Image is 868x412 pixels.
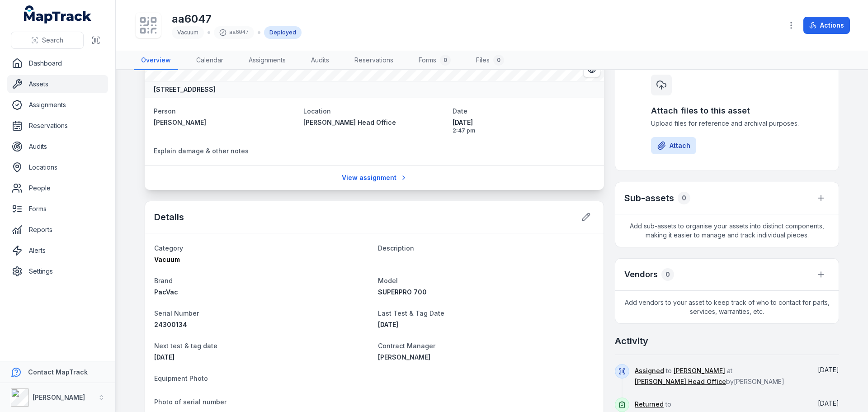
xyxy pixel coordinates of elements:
span: Vacuum [154,256,180,263]
span: Add vendors to your asset to keep track of who to contact for parts, services, warranties, etc. [615,291,839,323]
a: Reports [7,221,108,239]
span: [DATE] [818,399,839,407]
div: 0 [493,55,504,66]
a: Files0 [469,51,511,70]
span: Contract Manager [378,342,435,350]
a: Assets [7,75,108,93]
div: 0 [678,192,690,204]
a: Assignments [241,51,293,70]
a: Calendar [189,51,231,70]
span: [DATE] [453,118,595,127]
h2: Activity [615,335,648,347]
span: [PERSON_NAME] Head Office [303,118,396,126]
a: [PERSON_NAME] Head Office [303,118,446,127]
span: Location [303,107,331,115]
span: to at by [PERSON_NAME] [635,367,784,385]
a: [PERSON_NAME] Head Office [635,377,726,386]
a: [PERSON_NAME] [378,353,594,362]
a: Overview [134,51,178,70]
h1: aa6047 [172,12,302,26]
span: [DATE] [154,353,175,361]
span: Category [154,244,183,252]
button: Actions [803,17,850,34]
span: Model [378,277,398,284]
a: Locations [7,158,108,176]
span: Explain damage & other notes [154,147,249,155]
time: 6/18/2025, 10:00:00 AM [154,353,175,361]
span: PacVac [154,288,178,296]
a: Forms0 [411,51,458,70]
a: People [7,179,108,197]
span: 2:47 pm [453,127,595,134]
span: [DATE] [818,366,839,374]
a: [PERSON_NAME] [154,118,296,127]
a: Audits [7,137,108,156]
time: 9/15/2025, 2:47:40 PM [818,366,839,374]
span: Person [154,107,176,115]
time: 12/18/2024, 11:00:00 AM [378,321,398,328]
div: 0 [440,55,451,66]
span: 24300134 [154,321,187,328]
span: Search [42,36,63,45]
a: [PERSON_NAME] [674,366,725,375]
h2: Details [154,211,184,223]
h3: Attach files to this asset [651,104,803,117]
a: Forms [7,200,108,218]
a: MapTrack [24,5,92,24]
a: Audits [304,51,336,70]
a: Reservations [347,51,401,70]
h3: Vendors [624,268,658,281]
time: 9/15/2025, 2:47:40 PM [453,118,595,134]
span: Last Test & Tag Date [378,309,444,317]
a: Assignments [7,96,108,114]
a: View assignment [336,169,413,186]
a: Settings [7,262,108,280]
strong: [PERSON_NAME] [33,393,85,401]
span: Equipment Photo [154,374,208,382]
div: aa6047 [214,26,254,39]
strong: [STREET_ADDRESS] [154,85,216,94]
span: Next test & tag date [154,342,217,350]
a: Dashboard [7,54,108,72]
div: 0 [661,268,674,281]
button: Search [11,32,84,49]
a: Alerts [7,242,108,260]
span: Date [453,107,467,115]
h2: Sub-assets [624,192,674,204]
button: Attach [651,137,696,154]
a: Returned [635,400,664,409]
span: Description [378,244,414,252]
span: Photo of serial number [154,398,226,406]
span: Serial Number [154,309,199,317]
span: Vacuum [177,29,198,36]
span: Add sub-assets to organise your assets into distinct components, making it easier to manage and t... [615,214,839,247]
span: Upload files for reference and archival purposes. [651,119,803,128]
span: [DATE] [378,321,398,328]
a: Assigned [635,366,664,375]
span: Brand [154,277,173,284]
time: 9/15/2025, 2:46:52 PM [818,399,839,407]
strong: Contact MapTrack [28,368,88,376]
span: SUPERPRO 700 [378,288,427,296]
div: Deployed [264,26,302,39]
a: Reservations [7,117,108,135]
